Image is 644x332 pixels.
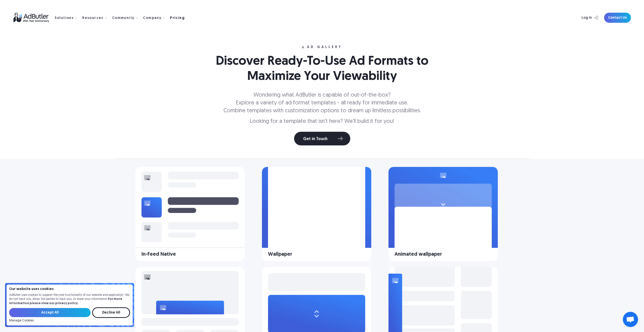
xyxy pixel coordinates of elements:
[307,46,342,49] div: ad gallery
[208,92,436,115] p: Wondering what AdButler is capable of out-of-the-box? Explore a variety of ad format templates - ...
[9,308,91,317] input: Accept All
[9,307,130,322] form: Email Form
[9,287,130,291] h4: Our website uses cookies
[294,132,350,145] a: Get in Touch
[9,319,34,322] a: Manage Cookies
[268,252,365,257] h2: Wallpaper
[262,167,371,261] a: Wallpaper
[143,10,169,26] div: Company
[112,16,135,20] div: Community
[143,16,161,20] div: Company
[604,13,631,23] a: Contact Us
[170,15,189,20] a: Pricing
[568,13,601,23] a: Log In
[208,54,436,84] h1: Discover Ready-To-Use Ad Formats to Maximize Your Viewability
[141,252,239,257] h2: In-Feed Native
[92,307,130,318] input: Decline All
[82,16,103,20] div: Resources
[82,10,111,26] div: Resources
[388,167,498,261] a: Animated wallpaper
[208,118,436,126] p: Looking for a template that isn't here? We'll build it for you!
[9,293,130,306] p: AdButler uses cookies to support the core functionality of our website and application. We do not...
[394,252,492,257] h2: Animated wallpaper
[55,16,74,20] div: Solutions
[623,312,638,327] div: Open chat
[55,10,81,26] div: Solutions
[135,167,245,261] a: In-Feed Native
[112,10,142,26] div: Community
[170,16,185,20] div: Pricing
